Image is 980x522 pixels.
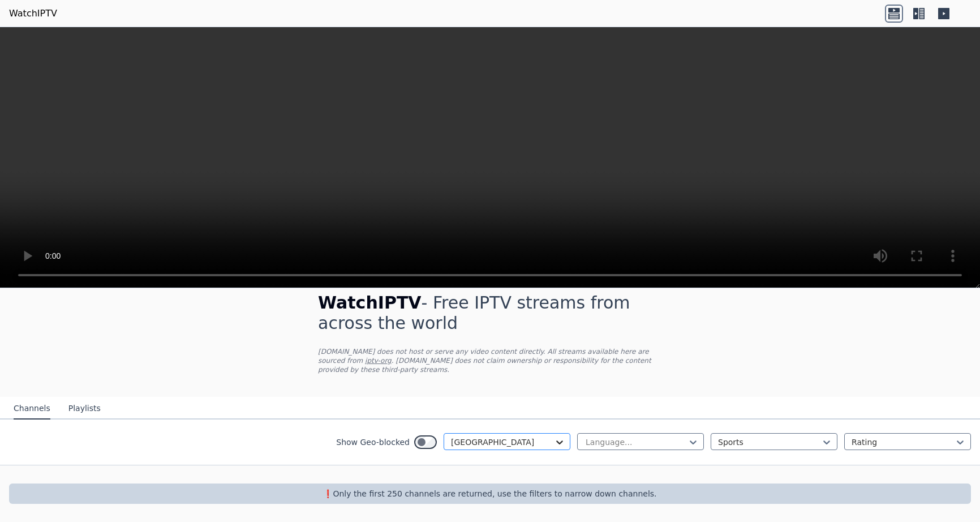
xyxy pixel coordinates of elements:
[336,437,410,448] label: Show Geo-blocked
[318,293,662,333] h1: - Free IPTV streams from across the world
[365,357,392,365] a: iptv-org
[68,398,101,420] button: Playlists
[9,7,57,20] a: WatchIPTV
[318,347,662,374] p: [DOMAIN_NAME] does not host or serve any video content directly. All streams available here are s...
[318,293,422,313] span: WatchIPTV
[14,398,50,420] button: Channels
[14,488,966,499] p: ❗️Only the first 250 channels are returned, use the filters to narrow down channels.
